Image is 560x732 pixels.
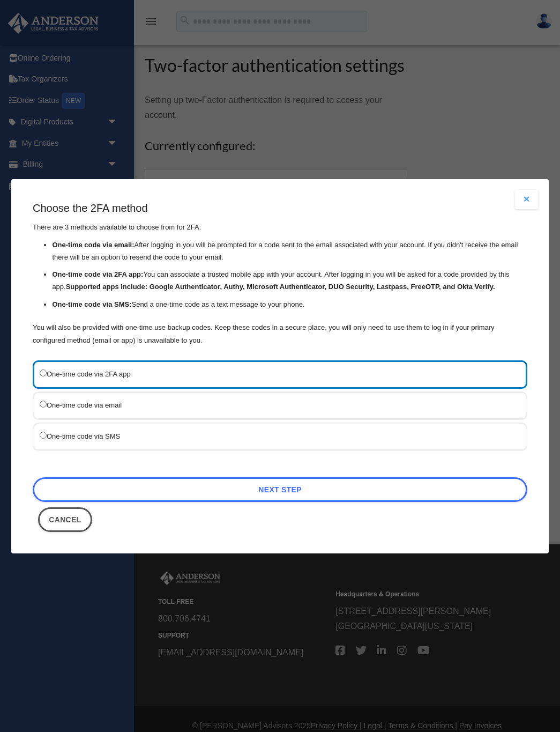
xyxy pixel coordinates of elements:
strong: One-time code via SMS: [52,300,131,308]
button: Close this dialog window [38,507,92,532]
label: One-time code via 2FA app [40,367,510,381]
h3: Choose the 2FA method [33,201,527,216]
li: Send a one-time code as a text message to your phone. [52,298,527,310]
strong: Supported apps include: Google Authenticator, Authy, Microsoft Authenticator, DUO Security, Lastp... [66,283,495,291]
button: Close modal [514,190,538,209]
label: One-time code via SMS [40,430,510,443]
strong: One-time code via email: [52,240,134,248]
li: You can associate a trusted mobile app with your account. After logging in you will be asked for ... [52,269,527,293]
label: One-time code via email [40,398,510,412]
input: One-time code via 2FA app [40,369,47,376]
div: There are 3 methods available to choose from for 2FA: [33,201,527,347]
input: One-time code via SMS [40,432,47,439]
a: Next Step [33,477,527,502]
strong: One-time code via 2FA app: [52,270,143,278]
p: You will also be provided with one-time use backup codes. Keep these codes in a secure place, you... [33,321,527,347]
input: One-time code via email [40,401,47,408]
li: After logging in you will be prompted for a code sent to the email associated with your account. ... [52,239,527,263]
